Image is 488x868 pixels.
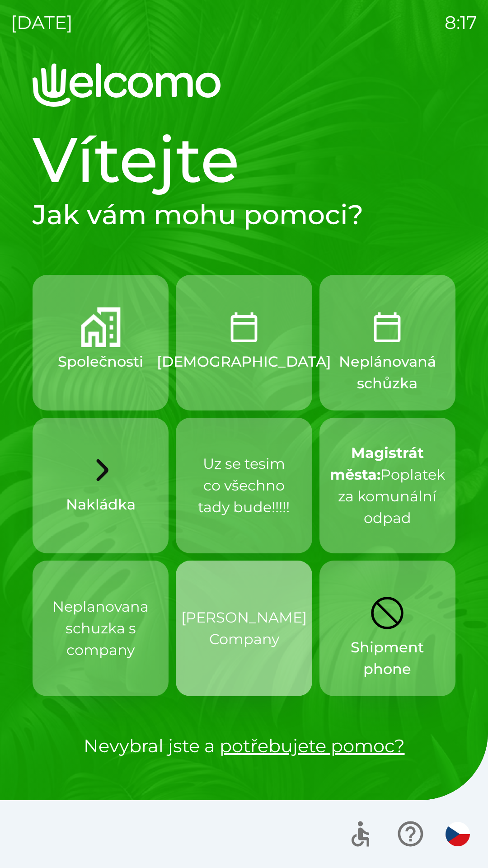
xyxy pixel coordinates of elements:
[52,596,149,661] p: Neplanovana schuzka s company
[319,275,455,410] button: Neplánovaná schůzka
[176,275,312,410] button: [DEMOGRAPHIC_DATA]
[319,418,455,553] button: Magistrát města:Poplatek za komunální odpad
[11,9,73,36] p: [DATE]
[33,63,455,107] img: Logo
[33,732,455,759] p: Nevybral jste a
[341,637,434,680] p: Shipment phone
[33,418,169,553] button: Nakládka
[319,561,455,696] button: Shipment phone
[33,561,169,696] button: Neplanovana schuzka s company
[157,351,331,373] p: [DEMOGRAPHIC_DATA]
[33,121,455,198] h1: Vítejte
[339,351,436,394] p: Neplánovaná schůzka
[367,593,407,633] img: 8855f547-274d-45fa-b366-99447773212d.svg
[224,307,264,347] img: CalendarTodayOutlined.png
[58,351,143,373] p: Společnosti
[33,275,169,410] button: Společnosti
[220,735,405,757] a: potřebujete pomoc?
[181,607,307,650] p: [PERSON_NAME] Company
[446,822,470,846] img: cs flag
[81,307,121,347] img: companies.png
[81,450,121,490] img: b5394f95-fd73-4be2-8924-4a6a9c1148a1.svg
[33,198,455,231] h2: Jak vám mohu pomoci?
[176,561,312,696] button: [PERSON_NAME] Company
[66,494,136,515] p: Nakládka
[330,444,424,483] strong: Magistrát města:
[197,453,290,518] p: Uz se tesim co všechno tady bude!!!!!
[445,9,477,36] p: 8:17
[176,418,312,553] button: Uz se tesim co všechno tady bude!!!!!
[330,442,445,529] p: Poplatek za komunální odpad
[367,307,407,347] img: 60528429-cdbf-4940-ada0-f4587f3d38d7.png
